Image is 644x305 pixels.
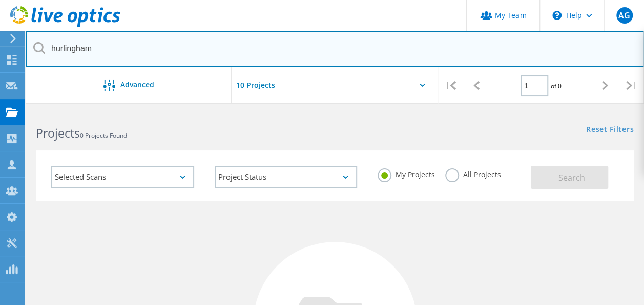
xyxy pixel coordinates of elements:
[215,166,358,188] div: Project Status
[378,168,435,178] label: My Projects
[10,22,120,29] a: Live Optics Dashboard
[551,82,562,90] span: of 0
[552,11,562,20] svg: \n
[51,166,194,188] div: Selected Scans
[618,11,630,20] span: AG
[438,67,464,104] div: |
[120,81,154,88] span: Advanced
[618,67,644,104] div: |
[558,172,585,183] span: Search
[36,125,80,141] b: Projects
[80,131,127,140] span: 0 Projects Found
[445,168,501,178] label: All Projects
[586,126,634,135] a: Reset Filters
[531,166,608,189] button: Search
